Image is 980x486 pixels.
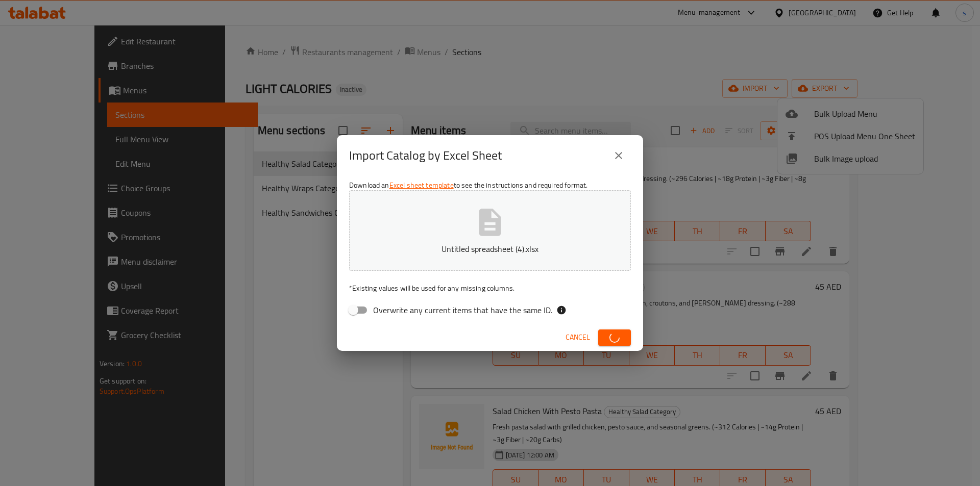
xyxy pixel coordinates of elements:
p: Untitled spreadsheet (4).xlsx [365,243,615,255]
span: Cancel [566,331,590,344]
span: Overwrite any current items that have the same ID. [373,304,552,316]
a: Excel sheet template [389,178,454,192]
button: Cancel [561,328,594,347]
h2: Import Catalog by Excel Sheet [349,147,502,164]
p: Existing values will be used for any missing columns. [349,283,631,293]
div: Download an to see the instructions and required format. [337,176,643,324]
button: close [606,143,631,168]
button: Untitled spreadsheet (4).xlsx [349,190,631,271]
svg: If the overwrite option isn't selected, then the items that match an existing ID will be ignored ... [556,305,567,315]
